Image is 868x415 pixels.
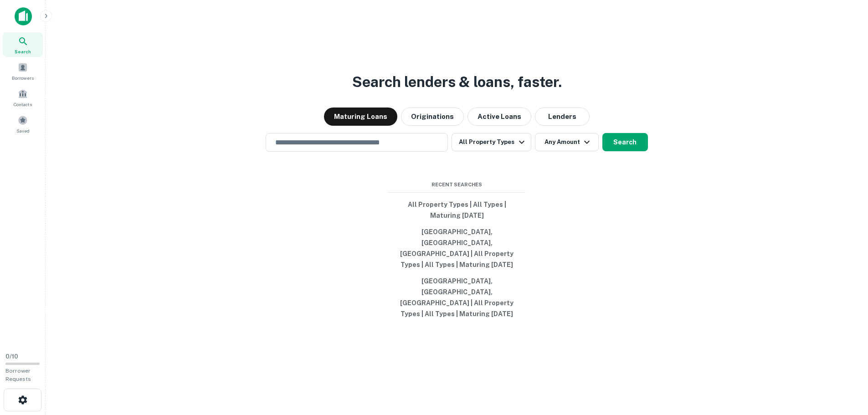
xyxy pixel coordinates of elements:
[389,181,525,189] span: Recent Searches
[3,112,43,136] a: Saved
[389,224,525,273] button: [GEOGRAPHIC_DATA], [GEOGRAPHIC_DATA], [GEOGRAPHIC_DATA] | All Property Types | All Types | Maturi...
[16,127,30,134] span: Saved
[5,353,18,360] span: 0 / 10
[535,108,590,126] button: Lenders
[3,32,43,57] a: Search
[535,133,599,151] button: Any Amount
[389,196,525,224] button: All Property Types | All Types | Maturing [DATE]
[324,108,397,126] button: Maturing Loans
[352,71,562,93] h3: Search lenders & loans, faster.
[5,368,31,382] span: Borrower Requests
[15,48,31,55] span: Search
[3,59,43,83] a: Borrowers
[467,108,531,126] button: Active Loans
[3,85,43,110] a: Contacts
[15,7,32,26] img: capitalize-icon.png
[602,133,648,151] button: Search
[12,74,34,82] span: Borrowers
[14,101,32,108] span: Contacts
[452,133,531,151] button: All Property Types
[401,108,464,126] button: Originations
[389,273,525,322] button: [GEOGRAPHIC_DATA], [GEOGRAPHIC_DATA], [GEOGRAPHIC_DATA] | All Property Types | All Types | Maturi...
